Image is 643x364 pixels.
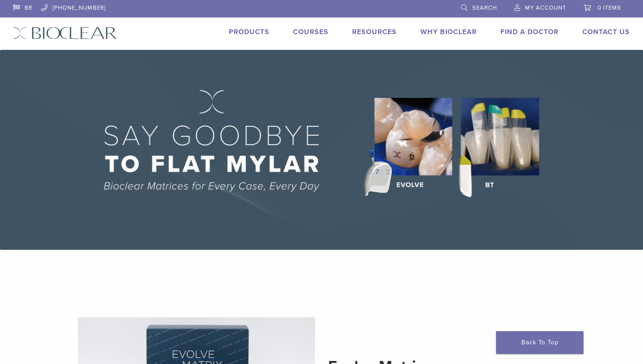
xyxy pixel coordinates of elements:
[496,331,584,354] a: Back To Top
[13,27,117,39] img: Bioclear
[229,28,269,36] a: Products
[420,28,477,36] a: Why Bioclear
[598,4,621,11] span: 0 items
[352,28,397,36] a: Resources
[472,4,497,11] span: Search
[293,28,328,36] a: Courses
[500,28,559,36] a: Find A Doctor
[525,4,566,11] span: My Account
[582,28,630,36] a: Contact Us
